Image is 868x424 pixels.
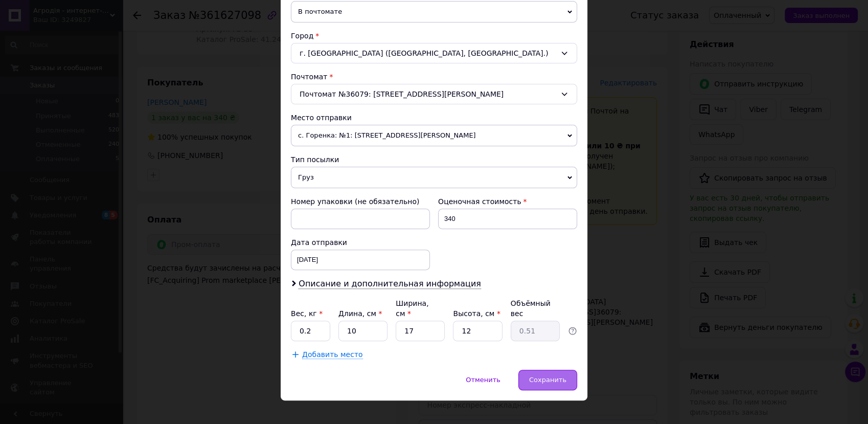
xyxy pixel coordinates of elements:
[291,84,577,104] div: Почтомат №36079: [STREET_ADDRESS][PERSON_NAME]
[291,114,352,122] span: Место отправки
[338,309,382,318] label: Длина, см
[466,376,500,384] span: Отменить
[299,279,481,289] span: Описание и дополнительная информация
[291,31,577,41] div: Город
[291,196,430,207] div: Номер упаковки (не обязательно)
[438,196,577,207] div: Оценочная стоимость
[291,167,577,188] span: Груз
[302,350,363,359] span: Добавить место
[291,125,577,146] span: с. Горенка: №1: [STREET_ADDRESS][PERSON_NAME]
[396,299,428,318] label: Ширина, см
[291,155,339,164] span: Тип посылки
[291,43,577,63] div: г. [GEOGRAPHIC_DATA] ([GEOGRAPHIC_DATA], [GEOGRAPHIC_DATA].)
[291,237,430,248] div: Дата отправки
[511,298,560,319] div: Объёмный вес
[453,309,500,318] label: Высота, см
[291,1,577,23] span: В почтомате
[291,309,323,318] label: Вес, кг
[529,376,566,384] span: Сохранить
[291,72,577,82] div: Почтомат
